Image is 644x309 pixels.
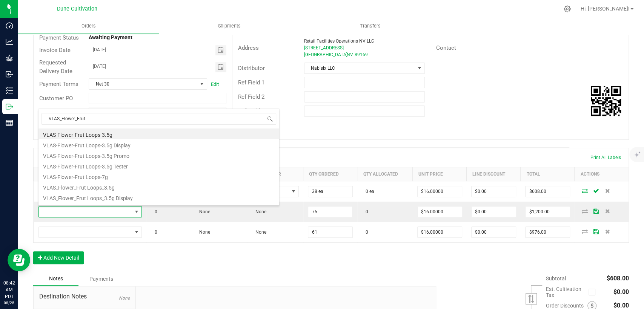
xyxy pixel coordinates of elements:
[526,207,570,217] input: 0
[589,287,599,297] span: Calculate cultivation tax
[195,209,210,214] span: None
[6,22,13,29] inline-svg: Dashboard
[467,167,521,181] th: Line Discount
[39,292,130,301] span: Destination Notes
[472,186,516,197] input: 0
[472,227,516,237] input: 0
[591,86,621,116] img: Scan me!
[252,209,266,214] span: None
[357,167,413,181] th: Qty Allocated
[208,23,251,29] span: Shipments
[39,47,71,54] span: Invoice Date
[304,63,415,73] span: Nabisix LLC
[563,5,572,12] div: Manage settings
[151,209,157,214] span: 0
[591,86,621,116] qrcode: 00001754
[33,272,78,286] div: Notes
[304,52,347,57] span: [GEOGRAPHIC_DATA]
[308,186,352,197] input: 0
[119,295,130,301] span: None
[39,59,72,75] span: Requested Delivery Date
[526,227,570,237] input: 0
[575,167,629,181] th: Actions
[6,87,13,94] inline-svg: Inventory
[252,229,266,235] span: None
[18,18,159,34] a: Orders
[238,108,264,115] span: Ref Field 3
[602,209,613,213] span: Delete Order Detail
[8,249,30,271] iframe: Resource center
[472,207,516,217] input: 0
[308,207,352,217] input: 0
[33,251,84,264] button: Add New Detail
[38,226,142,238] span: NO DATA FOUND
[34,167,146,181] th: Item
[413,167,467,181] th: Unit Price
[613,302,629,309] span: $0.00
[304,45,344,50] span: [STREET_ADDRESS]
[362,209,368,214] span: 0
[215,45,226,55] span: Toggle calendar
[362,229,368,235] span: 0
[215,62,226,72] span: Toggle calendar
[346,52,347,57] span: ,
[590,209,602,213] span: Save Order Detail
[6,54,13,62] inline-svg: Grow
[526,186,570,197] input: 0
[303,167,357,181] th: Qty Ordered
[350,23,391,29] span: Transfers
[3,280,15,300] p: 08:42 AM PDT
[39,34,79,41] span: Payment Status
[546,286,586,298] span: Est. Cultivation Tax
[546,303,587,309] span: Order Discounts
[347,52,353,57] span: NV
[521,167,575,181] th: Total
[211,81,219,87] a: Edit
[3,300,15,306] p: 08/25
[590,229,602,234] span: Save Order Detail
[607,275,629,282] span: $608.00
[418,207,462,217] input: 0
[159,18,300,34] a: Shipments
[39,81,78,87] span: Payment Terms
[78,272,124,286] div: Payments
[238,79,264,86] span: Ref Field 1
[355,52,368,57] span: 89169
[6,103,13,110] inline-svg: Outbound
[436,44,456,51] span: Contact
[89,34,132,40] strong: Awaiting Payment
[39,95,73,102] span: Customer PO
[6,70,13,78] inline-svg: Inbound
[195,229,210,235] span: None
[238,44,259,51] span: Address
[308,227,352,237] input: 0
[238,93,264,100] span: Ref Field 2
[71,23,106,29] span: Orders
[151,229,157,235] span: 0
[238,65,265,72] span: Distributor
[362,189,374,194] span: 0 ea
[546,275,566,281] span: Subtotal
[6,119,13,127] inline-svg: Reports
[418,227,462,237] input: 0
[57,6,97,12] span: Dune Cultivation
[602,188,613,193] span: Delete Order Detail
[304,38,374,44] span: Retail Facilities Operations NV LLC
[89,79,197,89] span: Net 30
[6,38,13,46] inline-svg: Analytics
[602,229,613,234] span: Delete Order Detail
[89,107,216,118] span: [PERSON_NAME]
[418,186,462,197] input: 0
[613,288,629,295] span: $0.00
[300,18,441,34] a: Transfers
[581,6,630,12] span: Hi, [PERSON_NAME]!
[590,188,602,193] span: Save Order Detail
